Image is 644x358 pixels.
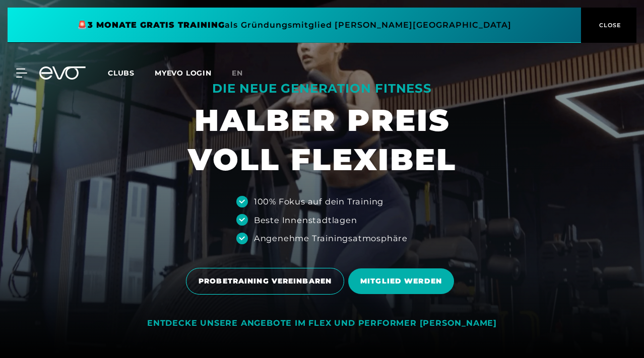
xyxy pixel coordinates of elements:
[232,67,255,79] a: en
[581,8,636,43] button: CLOSE
[108,68,155,78] a: Clubs
[254,214,357,226] div: Beste Innenstadtlagen
[155,68,212,78] a: MYEVO LOGIN
[188,101,457,179] h1: HALBER PREIS VOLL FLEXIBEL
[348,261,458,302] a: MITGLIED WERDEN
[147,318,497,329] div: ENTDECKE UNSERE ANGEBOTE IM FLEX UND PERFORMER [PERSON_NAME]
[232,68,243,78] span: en
[108,68,135,78] span: Clubs
[186,260,348,302] a: PROBETRAINING VEREINBAREN
[597,21,621,30] span: CLOSE
[254,195,383,207] div: 100% Fokus auf dein Training
[254,232,408,244] div: Angenehme Trainingsatmosphäre
[360,276,442,287] span: MITGLIED WERDEN
[199,276,332,287] span: PROBETRAINING VEREINBAREN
